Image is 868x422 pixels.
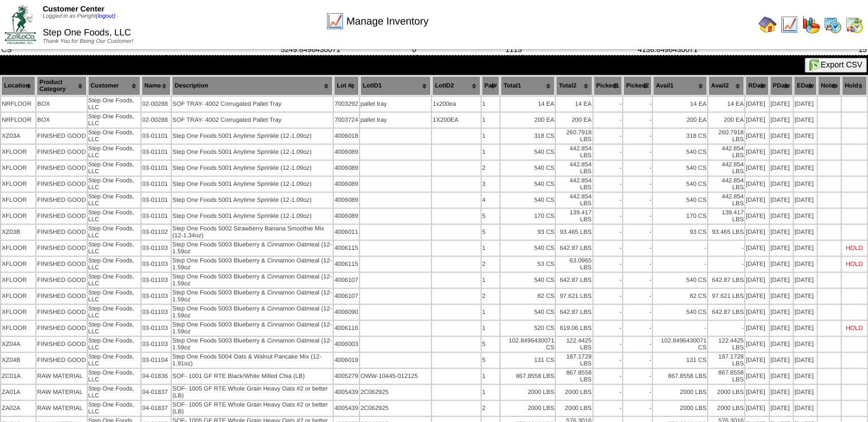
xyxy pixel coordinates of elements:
[1,225,35,240] td: XZ03B
[482,257,500,272] td: 2
[37,241,86,256] td: FINISHED GOOD
[556,273,592,288] td: 642.87 LBS
[708,337,744,352] td: 122.4425 LBS
[818,76,841,95] th: Notes
[1,353,35,368] td: XZ04B
[172,177,333,192] td: Step One Foods 5001 Anytime Sprinkle (12-1.09oz)
[594,76,622,95] th: Picked1
[770,321,793,336] td: [DATE]
[172,321,333,336] td: Step One Foods 5003 Blueberry & Cinnamon Oatmeal (12-1.59oz
[1,193,35,208] td: XFLOOR
[846,325,863,332] div: HOLD
[500,321,555,336] td: 520 CS
[708,289,744,304] td: 97.621 LBS
[172,129,333,144] td: Step One Foods 5001 Anytime Sprinkle (12-1.09oz)
[794,113,817,128] td: [DATE]
[172,209,333,224] td: Step One Foods 5001 Anytime Sprinkle (12-1.09oz)
[334,209,359,224] td: 4006089
[88,209,141,224] td: Step One Foods, LLC
[142,97,171,112] td: 02-00288
[594,289,622,304] td: -
[482,161,500,176] td: 2
[794,321,817,336] td: [DATE]
[37,161,86,176] td: FINISHED GOOD
[770,129,793,144] td: [DATE]
[770,241,793,256] td: [DATE]
[745,321,769,336] td: [DATE]
[346,15,429,27] span: Manage Inventory
[594,337,622,352] td: -
[556,289,592,304] td: 97.621 LBS
[653,273,707,288] td: 540 CS
[594,177,622,192] td: -
[482,305,500,320] td: 1
[326,12,344,30] img: line_graph.gif
[1,241,35,256] td: XFLOOR
[500,305,555,320] td: 540 CS
[37,273,86,288] td: FINISHED GOOD
[142,337,171,352] td: 03-01103
[500,113,555,128] td: 200 EA
[594,145,622,160] td: -
[37,257,86,272] td: FINISHED GOOD
[172,225,333,240] td: Step One Foods 5002 Strawberry Banana Smoothie Mix (12-1.34oz)
[500,241,555,256] td: 540 CS
[172,305,333,320] td: Step One Foods 5003 Blueberry & Cinnamon Oatmeal (12-1.59oz
[623,145,652,160] td: -
[1,305,35,320] td: XFLOOR
[1,145,35,160] td: XFLOOR
[556,161,592,176] td: 442.854 LBS
[594,129,622,144] td: -
[172,241,333,256] td: Step One Foods 5003 Blueberry & Cinnamon Oatmeal (12-1.59oz
[500,177,555,192] td: 540 CS
[770,193,793,208] td: [DATE]
[653,337,707,352] td: 102.8496430071 CS
[88,337,141,352] td: Step One Foods, LLC
[623,337,652,352] td: -
[845,15,863,34] img: calendarinout.gif
[482,193,500,208] td: 4
[556,97,592,112] td: 14 EA
[794,289,817,304] td: [DATE]
[708,321,744,336] td: -
[770,209,793,224] td: [DATE]
[1,97,35,112] td: NRFLOOR
[43,28,131,38] span: Step One Foods, LLC
[360,76,431,95] th: LotID1
[43,5,104,13] span: Customer Center
[794,257,817,272] td: [DATE]
[708,113,744,128] td: 200 EA
[780,15,798,34] img: line_graph.gif
[708,193,744,208] td: 442.854 LBS
[500,225,555,240] td: 93 CS
[432,113,480,128] td: 1X200EA
[594,321,622,336] td: -
[770,337,793,352] td: [DATE]
[556,113,592,128] td: 200 EA
[794,193,817,208] td: [DATE]
[770,225,793,240] td: [DATE]
[823,15,842,34] img: calendarprod.gif
[88,97,141,112] td: Step One Foods, LLC
[708,145,744,160] td: 442.854 LBS
[745,161,769,176] td: [DATE]
[556,257,592,272] td: 63.0965 LBS
[594,225,622,240] td: -
[594,113,622,128] td: -
[1,161,35,176] td: XFLOOR
[482,177,500,192] td: 3
[43,38,134,45] span: Thank You for Being Our Customer!
[37,209,86,224] td: FINISHED GOOD
[623,129,652,144] td: -
[432,97,480,112] td: 1x200ea
[334,225,359,240] td: 4006011
[758,15,777,34] img: home.gif
[88,305,141,320] td: Step One Foods, LLC
[142,321,171,336] td: 03-01103
[334,97,359,112] td: 7003292
[334,129,359,144] td: 4006018
[432,76,480,95] th: LotID2
[1,129,35,144] td: XZ03A
[172,257,333,272] td: Step One Foods 5003 Blueberry & Cinnamon Oatmeal (12-1.59oz
[334,257,359,272] td: 4006115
